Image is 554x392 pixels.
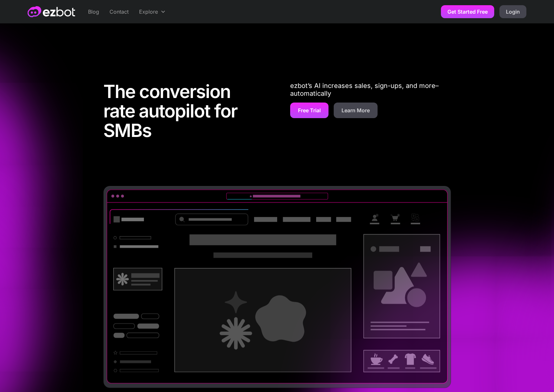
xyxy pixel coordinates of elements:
p: ezbot’s AI increases sales, sign-ups, and more–automatically [290,82,451,97]
a: Login [499,5,526,18]
a: Learn More [334,103,378,118]
a: Free Trial [290,103,329,118]
h1: The conversion rate autopilot for SMBs [103,82,264,143]
div: Explore [139,8,158,16]
a: Get Started Free [441,5,494,18]
a: home [28,6,75,17]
